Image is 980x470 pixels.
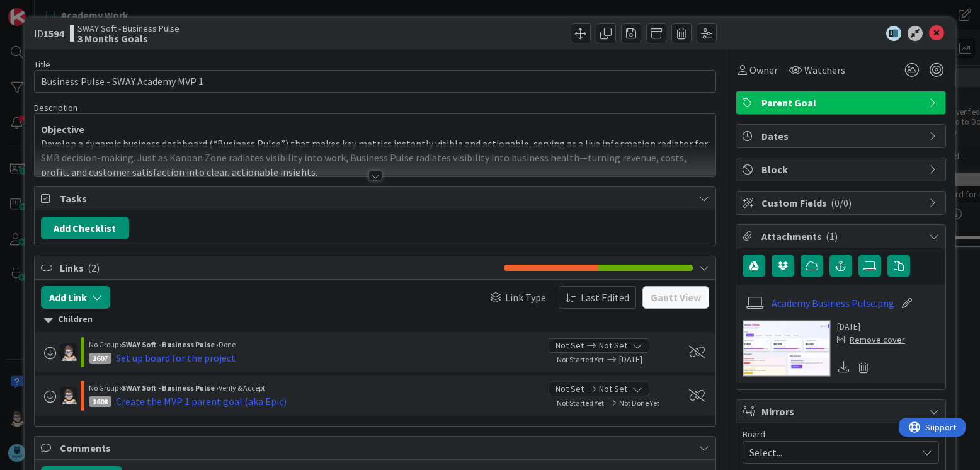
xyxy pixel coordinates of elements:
span: No Group › [89,340,122,349]
span: Description [34,102,77,113]
b: SWAY Soft - Business Pulse › [122,340,219,349]
span: Comments [60,440,693,456]
div: [DATE] [837,320,905,333]
strong: Objective [41,123,84,135]
button: Add Link [41,286,110,309]
span: Board [743,430,765,438]
span: Tasks [60,191,693,206]
div: 1608 [89,396,111,407]
span: ( 1 ) [826,230,838,243]
div: Create the MVP 1 parent goal (aka Epic) [116,394,287,409]
b: 1594 [43,27,64,40]
span: ( 2 ) [88,261,100,274]
span: Not Done Yet [619,398,659,408]
button: Last Edited [559,286,636,309]
button: Add Checklist [41,217,129,239]
span: [DATE] [619,353,675,366]
span: Not Set [556,339,584,352]
span: Not Started Yet [557,398,604,408]
span: Links [60,260,498,275]
span: Link Type [505,290,546,305]
span: Dates [761,129,923,144]
img: TP [60,343,77,361]
span: SWAY Soft - Business Pulse [77,23,179,33]
span: Parent Goal [761,95,923,110]
button: Gantt View [642,286,709,309]
div: 1607 [89,353,111,364]
div: Download [837,359,851,375]
div: Remove cover [837,333,905,347]
span: Done [219,340,236,349]
span: Attachments [761,229,923,244]
span: ID [34,26,64,41]
span: Verify & Accept [219,383,265,393]
span: Not Started Yet [557,355,604,364]
span: Last Edited [581,290,629,305]
span: Select... [749,444,911,461]
span: Block [761,162,923,177]
span: No Group › [89,383,122,393]
label: Title [34,59,50,70]
a: Academy Business Pulse.png [772,295,894,311]
span: Develop a dynamic business dashboard (“Business Pulse”) that makes key metrics instantly visible ... [41,137,710,178]
span: Mirrors [761,404,923,419]
b: 3 Months Goals [77,33,179,43]
span: ( 0/0 ) [831,197,852,209]
span: Custom Fields [761,195,923,210]
span: Not Set [556,382,584,396]
span: Owner [749,62,778,77]
div: Set up board for the project [116,350,236,365]
input: type card name here... [34,70,716,93]
span: Support [26,2,57,17]
b: SWAY Soft - Business Pulse › [122,383,219,393]
span: Watchers [804,62,845,77]
img: TP [60,387,77,404]
span: Not Set [599,339,627,352]
span: Not Set [599,382,627,396]
div: Children [44,312,706,326]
